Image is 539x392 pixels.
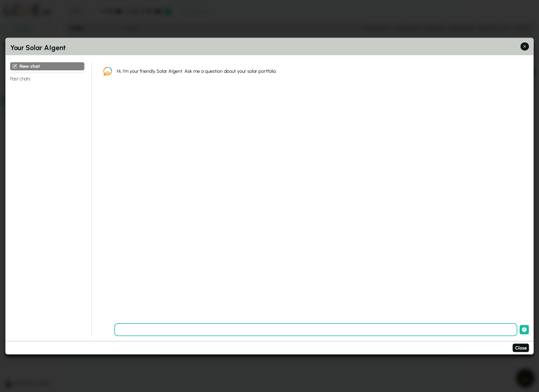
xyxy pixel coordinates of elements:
[10,42,529,53] h2: Your Solar AIgent
[10,73,84,82] h4: Past chats
[513,344,529,352] button: Close
[10,62,84,70] button: New chat
[103,67,112,76] img: LCOE.ai
[117,68,520,75] div: Hi, I'm your friendly Solar AIgent. Ask me a question about your solar portfolio.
